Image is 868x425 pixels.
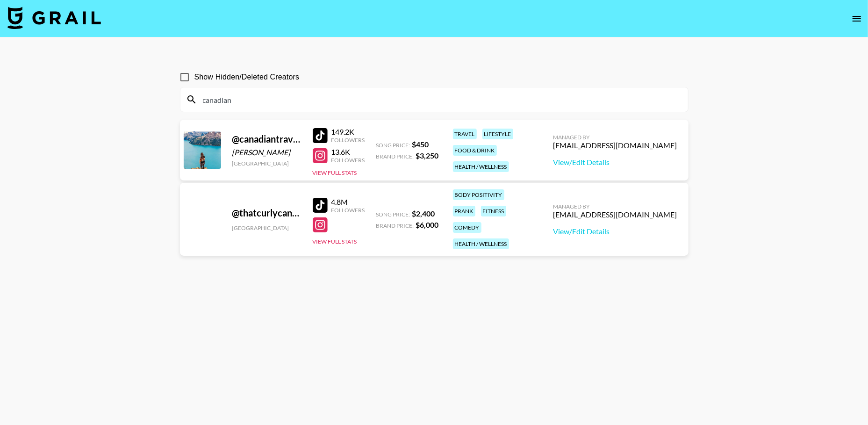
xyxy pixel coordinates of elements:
[412,140,429,149] strong: $ 450
[376,211,410,218] span: Song Price:
[453,238,509,249] div: health / wellness
[416,220,439,229] strong: $ 6,000
[331,137,365,144] div: Followers
[553,203,677,210] div: Managed By
[453,129,477,139] div: travel
[847,9,866,28] button: open drawer
[553,210,677,219] div: [EMAIL_ADDRESS][DOMAIN_NAME]
[7,7,101,29] img: Grail Talent
[232,160,301,167] div: [GEOGRAPHIC_DATA]
[453,189,504,200] div: body positivity
[331,207,365,214] div: Followers
[412,209,435,218] strong: $ 2,400
[482,129,513,139] div: lifestyle
[331,157,365,164] div: Followers
[376,142,410,149] span: Song Price:
[232,133,301,145] div: @ canadiantravelgal
[331,147,365,157] div: 13.6K
[197,92,682,107] input: Search by User Name
[232,224,301,231] div: [GEOGRAPHIC_DATA]
[313,169,357,176] button: View Full Stats
[481,206,506,216] div: fitness
[553,227,677,236] a: View/Edit Details
[453,145,497,156] div: food & drink
[376,222,414,229] span: Brand Price:
[331,127,365,137] div: 149.2K
[376,153,414,160] span: Brand Price:
[453,206,475,216] div: prank
[232,207,301,219] div: @ thatcurlycanadian
[453,222,481,233] div: comedy
[194,72,300,83] span: Show Hidden/Deleted Creators
[553,141,677,150] div: [EMAIL_ADDRESS][DOMAIN_NAME]
[232,148,301,157] div: [PERSON_NAME]
[453,161,509,172] div: health / wellness
[416,151,439,160] strong: $ 3,250
[331,197,365,207] div: 4.8M
[313,238,357,245] button: View Full Stats
[553,158,677,167] a: View/Edit Details
[553,134,677,141] div: Managed By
